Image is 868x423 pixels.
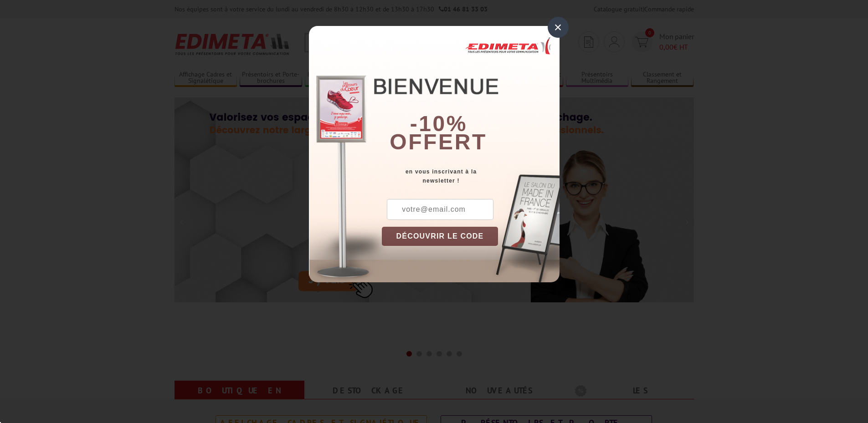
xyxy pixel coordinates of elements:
[387,199,493,220] input: votre@email.com
[382,227,498,246] button: DÉCOUVRIR LE CODE
[410,112,467,136] b: -10%
[382,167,560,185] div: en vous inscrivant à la newsletter !
[390,130,487,154] font: offert
[548,17,569,38] div: ×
